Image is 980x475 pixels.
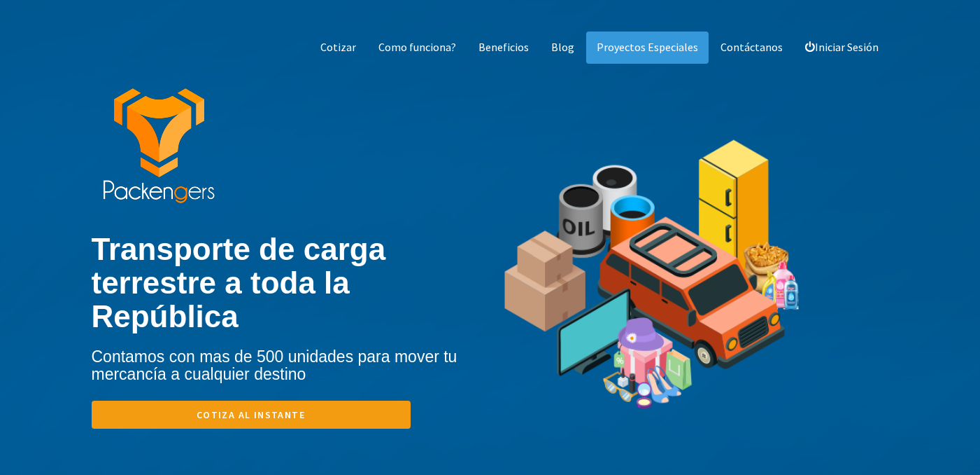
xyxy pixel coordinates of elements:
[92,232,386,334] b: Transporte de carga terrestre a toda la República
[102,88,215,205] img: packengers
[368,32,467,64] a: Como funciona?
[92,401,411,429] a: Cotiza al instante
[92,348,490,384] h4: Contamos con mas de 500 unidades para mover tu mercancía a cualquier destino
[710,32,793,64] a: Contáctanos
[586,32,709,64] a: Proyectos Especiales
[310,32,367,64] a: Cotizar
[795,32,889,64] a: Iniciar Sesión
[468,32,539,64] a: Beneficios
[541,32,585,64] a: Blog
